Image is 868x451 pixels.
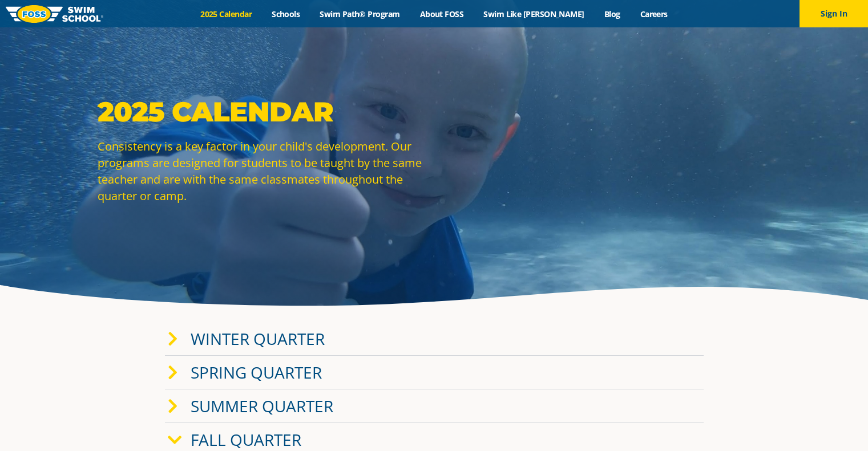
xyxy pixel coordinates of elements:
[474,9,595,19] a: Swim Like [PERSON_NAME]
[191,361,322,383] a: Spring Quarter
[6,5,103,23] img: FOSS Swim School Logo
[98,95,333,128] strong: 2025 Calendar
[191,9,262,19] a: 2025 Calendar
[191,328,325,350] a: Winter Quarter
[191,395,333,417] a: Summer Quarter
[262,9,310,19] a: Schools
[98,138,429,204] p: Consistency is a key factor in your child's development. Our programs are designed for students t...
[191,429,301,450] a: Fall Quarter
[594,9,630,19] a: Blog
[630,9,677,19] a: Careers
[310,9,410,19] a: Swim Path® Program
[410,9,474,19] a: About FOSS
